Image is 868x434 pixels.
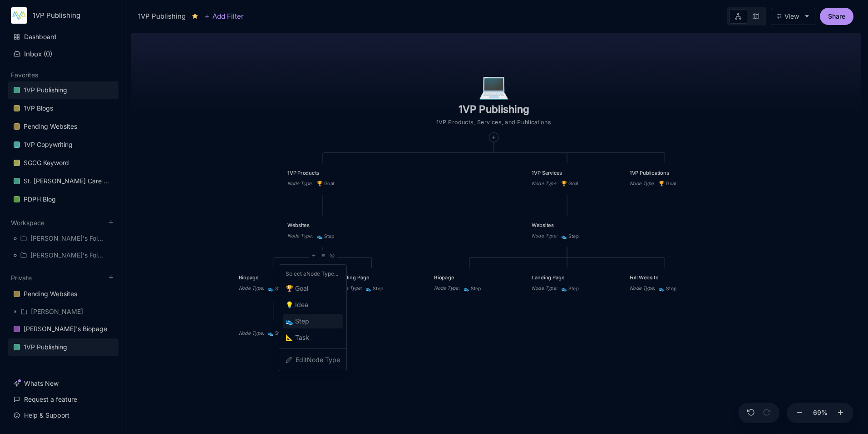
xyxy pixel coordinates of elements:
span: Idea [286,299,308,310]
a: EditNode Type [283,353,343,367]
span: Step [286,316,309,327]
i: 👟 [286,316,295,327]
span: Task [286,332,309,343]
div: Select a Node Type ... [283,268,343,279]
i: 💡 [286,299,295,310]
span: Edit Node Type [296,354,340,365]
i: 🏆 [286,283,295,294]
i: 📐 [286,332,295,343]
span: Goal [286,283,308,294]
